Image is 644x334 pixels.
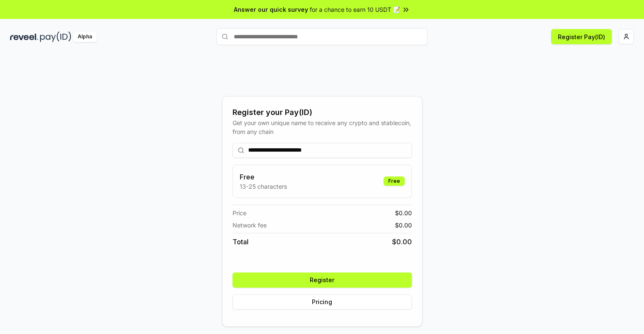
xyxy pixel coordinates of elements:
[233,118,412,136] div: Get your own unique name to receive any crypto and stablecoin, from any chain
[551,29,612,44] button: Register Pay(ID)
[233,273,412,288] button: Register
[40,32,71,42] img: pay_id
[395,208,412,217] span: $ 0.00
[310,5,400,14] span: for a chance to earn 10 USDT 📝
[234,5,308,14] span: Answer our quick survey
[10,32,38,42] img: reveel_dark
[240,172,287,182] h3: Free
[395,221,412,230] span: $ 0.00
[240,182,287,191] p: 13-25 characters
[73,32,97,42] div: Alpha
[392,237,412,247] span: $ 0.00
[233,294,412,310] button: Pricing
[233,237,249,247] span: Total
[384,176,405,186] div: Free
[233,221,267,230] span: Network fee
[233,107,412,118] div: Register your Pay(ID)
[233,208,246,217] span: Price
